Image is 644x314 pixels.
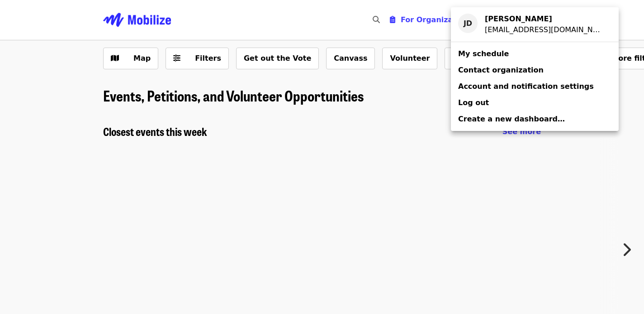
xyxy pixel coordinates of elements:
a: Log out [451,95,619,111]
span: My schedule [458,49,509,58]
span: Log out [458,98,489,107]
div: Jada DeLuca [485,14,604,24]
a: JD[PERSON_NAME][EMAIL_ADDRESS][DOMAIN_NAME] [451,11,619,38]
div: JD [458,14,478,33]
span: Account and notification settings [458,82,594,91]
span: Create a new dashboard… [458,115,565,123]
span: Contact organization [458,66,544,74]
a: Account and notification settings [451,78,619,95]
a: My schedule [451,46,619,62]
a: Create a new dashboard… [451,111,619,127]
strong: [PERSON_NAME] [485,14,552,23]
a: Contact organization [451,62,619,78]
div: Jadakuang@gmail.com [485,24,604,35]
